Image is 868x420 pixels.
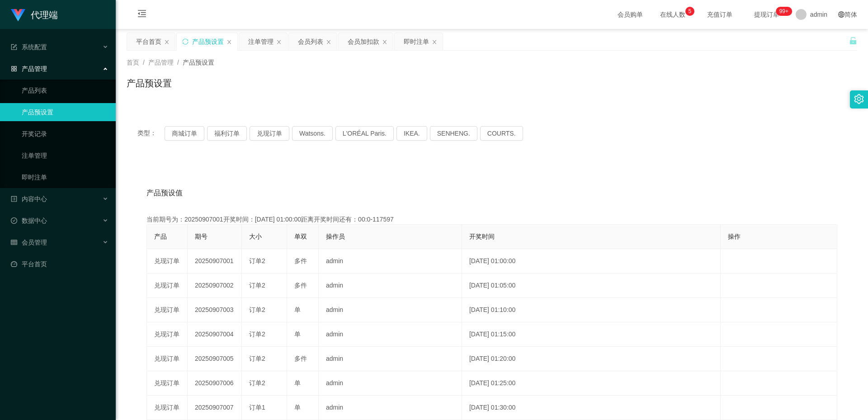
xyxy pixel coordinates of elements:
[147,298,188,322] td: 兑现订单
[319,347,462,371] td: admin
[432,39,437,45] i: 图标: close
[480,126,523,141] button: COURTS.
[326,233,345,240] span: 操作员
[319,274,462,298] td: admin
[11,11,58,18] a: 代理端
[728,233,741,240] span: 操作
[147,347,188,371] td: 兑现订单
[11,44,17,50] i: 图标: form
[319,322,462,347] td: admin
[177,59,179,66] span: /
[11,217,47,224] span: 数据中心
[250,126,289,141] button: 兑现订单
[22,125,108,143] a: 开奖记录
[11,239,17,245] i: 图标: table
[462,249,721,274] td: [DATE] 01:00:00
[294,257,307,264] span: 多件
[404,33,429,50] div: 即时注单
[294,233,307,240] span: 单双
[127,59,139,66] span: 首页
[165,126,204,141] button: 商城订单
[319,371,462,396] td: admin
[136,33,161,50] div: 平台首页
[11,65,47,72] span: 产品管理
[462,298,721,322] td: [DATE] 01:10:00
[148,59,174,66] span: 产品管理
[188,298,242,322] td: 20250907003
[249,379,265,387] span: 订单2
[147,274,188,298] td: 兑现订单
[188,347,242,371] td: 20250907005
[11,9,25,22] img: logo.9652507e.png
[326,39,331,45] i: 图标: close
[146,215,837,224] div: 当前期号为：20250907001开奖时间：[DATE] 01:00:00距离开奖时间还有：00:0-117597
[294,282,307,289] span: 多件
[146,188,183,198] span: 产品预设值
[249,233,262,240] span: 大小
[11,196,17,202] i: 图标: profile
[143,59,145,66] span: /
[319,396,462,420] td: admin
[430,126,477,141] button: SENHENG.
[462,396,721,420] td: [DATE] 01:30:00
[703,11,737,18] span: 充值订单
[292,126,333,141] button: Watsons.
[462,347,721,371] td: [DATE] 01:20:00
[11,255,108,273] a: 图标: dashboard平台首页
[294,355,307,362] span: 多件
[298,33,323,50] div: 会员列表
[11,43,47,51] span: 系统配置
[838,11,844,18] i: 图标: global
[164,39,170,45] i: 图标: close
[294,379,301,387] span: 单
[11,217,17,224] i: 图标: check-circle-o
[469,233,495,240] span: 开奖时间
[22,103,108,121] a: 产品预设置
[11,195,47,203] span: 内容中心
[147,396,188,420] td: 兑现订单
[294,330,301,338] span: 单
[188,249,242,274] td: 20250907001
[382,39,387,45] i: 图标: close
[249,257,265,264] span: 订单2
[147,249,188,274] td: 兑现订单
[294,404,301,411] span: 单
[195,233,208,240] span: 期号
[249,306,265,313] span: 订单2
[147,371,188,396] td: 兑现订单
[11,239,47,246] span: 会员管理
[188,322,242,347] td: 20250907004
[689,7,692,16] p: 5
[249,355,265,362] span: 订单2
[127,0,157,29] i: 图标: menu-fold
[11,66,17,72] i: 图标: appstore-o
[183,59,214,66] span: 产品预设置
[137,126,165,141] span: 类型：
[319,298,462,322] td: admin
[127,76,172,90] h1: 产品预设置
[294,306,301,313] span: 单
[249,330,265,338] span: 订单2
[685,7,694,16] sup: 5
[226,39,232,45] i: 图标: close
[147,322,188,347] td: 兑现订单
[154,233,167,240] span: 产品
[462,371,721,396] td: [DATE] 01:25:00
[192,33,224,50] div: 产品预设置
[249,404,265,411] span: 订单1
[188,274,242,298] td: 20250907002
[249,282,265,289] span: 订单2
[22,81,108,99] a: 产品列表
[248,33,274,50] div: 注单管理
[188,396,242,420] td: 20250907007
[22,146,108,165] a: 注单管理
[22,168,108,186] a: 即时注单
[31,0,58,29] h1: 代理端
[462,322,721,347] td: [DATE] 01:15:00
[182,38,189,45] i: 图标: sync
[207,126,247,141] button: 福利订单
[776,7,792,16] sup: 1109
[656,11,690,18] span: 在线人数
[396,126,427,141] button: IKEA.
[188,371,242,396] td: 20250907006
